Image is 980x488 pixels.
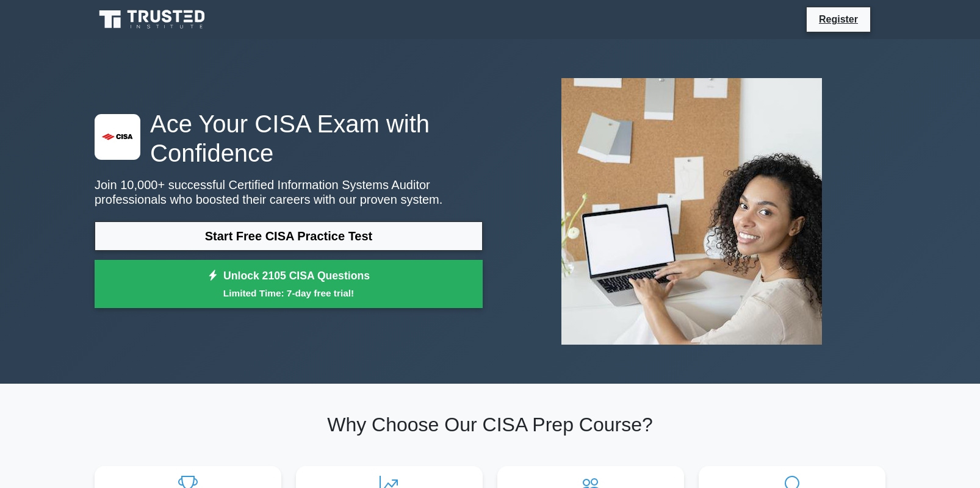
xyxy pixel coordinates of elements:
[110,286,467,300] small: Limited Time: 7-day free trial!
[95,178,483,207] p: Join 10,000+ successful Certified Information Systems Auditor professionals who boosted their car...
[95,260,483,309] a: Unlock 2105 CISA QuestionsLimited Time: 7-day free trial!
[95,413,885,436] h2: Why Choose Our CISA Prep Course?
[812,12,865,27] a: Register
[95,109,483,168] h1: Ace Your CISA Exam with Confidence
[95,221,483,251] a: Start Free CISA Practice Test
